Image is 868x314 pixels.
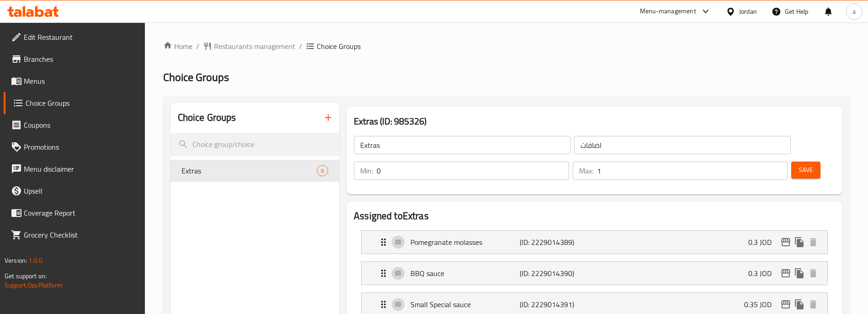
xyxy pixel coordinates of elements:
[24,185,138,196] span: Upsell
[178,111,236,125] h2: Choice Groups
[354,227,835,258] li: Expand
[28,254,43,266] span: 1.0.0
[24,163,138,174] span: Menu disclaimer
[793,235,806,249] button: duplicate
[410,237,519,248] p: Pomegranate molasses
[4,224,145,246] a: Grocery Checklist
[354,209,835,223] h2: Assigned to Extras
[4,136,145,158] a: Promotions
[748,268,779,279] p: 0.3 JOD
[793,298,806,311] button: duplicate
[5,254,27,266] span: Version:
[170,133,340,156] input: search
[793,266,806,280] button: duplicate
[299,41,302,52] li: /
[360,165,373,176] p: Min:
[744,299,779,310] p: 0.35 JOD
[4,26,145,48] a: Edit Restaurant
[520,299,592,310] p: (ID: 2229014391)
[317,167,328,175] span: 6
[520,268,592,279] p: (ID: 2229014390)
[4,114,145,136] a: Coupons
[5,279,63,291] a: Support.OpsPlatform
[24,207,138,218] span: Coverage Report
[163,67,229,87] span: Choice Groups
[24,54,138,65] span: Branches
[4,70,145,92] a: Menus
[852,6,856,16] span: a
[354,114,835,129] h3: Extras (ID: 985326)
[520,237,592,248] p: (ID: 2229014389)
[317,165,328,176] div: Choices
[739,6,757,16] div: Jordan
[26,97,138,108] span: Choice Groups
[806,298,820,311] button: delete
[196,41,199,52] li: /
[354,258,835,289] li: Expand
[163,41,192,52] a: Home
[779,266,793,280] button: edit
[181,165,317,176] span: Extras
[203,41,295,52] a: Restaurants management
[791,162,820,179] button: Save
[24,76,138,87] span: Menus
[24,119,138,130] span: Coupons
[4,158,145,180] a: Menu disclaimer
[4,202,145,224] a: Coverage Report
[5,270,47,282] span: Get support on:
[24,32,138,43] span: Edit Restaurant
[362,231,827,254] div: Expand
[779,298,793,311] button: edit
[4,180,145,202] a: Upsell
[779,235,793,249] button: edit
[163,41,850,52] nav: breadcrumb
[214,41,295,52] span: Restaurants management
[24,141,138,152] span: Promotions
[579,165,593,176] p: Max:
[806,266,820,280] button: delete
[410,268,519,279] p: BBQ sauce
[410,299,519,310] p: Small Special sauce
[317,41,361,52] span: Choice Groups
[4,92,145,114] a: Choice Groups
[806,235,820,249] button: delete
[362,262,827,285] div: Expand
[799,164,813,176] span: Save
[748,237,779,248] p: 0.3 JOD
[24,229,138,240] span: Grocery Checklist
[640,6,696,17] div: Menu-management
[4,48,145,70] a: Branches
[170,160,340,182] div: Extras6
